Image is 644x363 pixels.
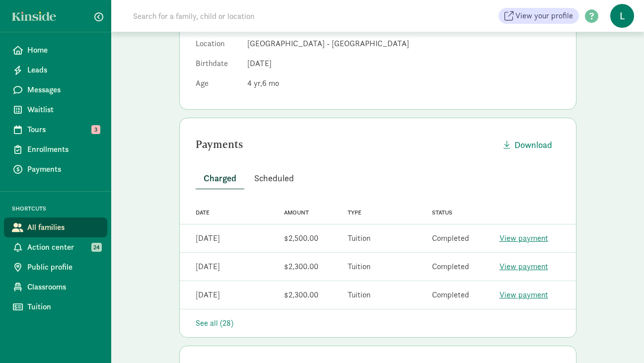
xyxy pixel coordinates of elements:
div: Tuition [348,289,370,301]
dd: [GEOGRAPHIC_DATA] - [GEOGRAPHIC_DATA] [247,38,560,50]
button: Scheduled [246,167,302,189]
a: Messages [4,80,107,100]
div: Completed [432,232,469,244]
span: Payments [27,163,99,175]
span: All families [27,221,99,233]
a: All families [4,218,107,237]
a: View payment [500,233,548,243]
span: Home [27,44,99,56]
a: View payment [500,261,548,272]
a: View payment [500,290,548,300]
span: Download [514,138,552,151]
a: Tours 3 [4,120,107,140]
span: 24 [91,243,102,252]
div: $2,300.00 [284,261,318,273]
span: Messages [27,84,99,96]
div: Payments [196,137,496,152]
dt: Age [196,77,239,93]
a: Tuition [4,297,107,317]
a: Action center 24 [4,237,107,257]
span: Classrooms [27,281,99,293]
span: Status [432,209,452,216]
input: Search for a family, child or location [127,6,406,26]
span: 6 [262,78,279,88]
a: Public profile [4,257,107,277]
button: Download [496,134,560,155]
a: View your profile [499,8,579,24]
div: [DATE] [196,289,220,301]
a: Enrollments [4,140,107,159]
span: Enrollments [27,144,99,155]
span: Public profile [27,261,99,273]
span: [DATE] [247,58,272,69]
iframe: Chat Widget [594,315,644,363]
a: Payments [4,159,107,179]
span: Action center [27,241,99,253]
dt: Birthdate [196,58,239,73]
span: Scheduled [254,171,294,185]
span: Leads [27,64,99,76]
span: L [610,4,634,28]
span: Charged [204,171,236,185]
div: Tuition [348,261,370,273]
a: Classrooms [4,277,107,297]
div: Completed [432,261,469,273]
button: Charged [196,167,244,189]
span: Tuition [27,301,99,313]
span: Date [196,209,210,216]
div: [DATE] [196,261,220,273]
a: Home [4,40,107,60]
dt: Location [196,38,239,54]
span: Amount [284,209,309,216]
span: Tours [27,124,99,136]
a: Waitlist [4,100,107,120]
div: Completed [432,289,469,301]
span: Type [348,209,361,216]
span: View your profile [515,10,573,22]
div: [DATE] [196,232,220,244]
div: Tuition [348,232,370,244]
a: Leads [4,60,107,80]
div: $2,300.00 [284,289,318,301]
span: 3 [91,125,100,134]
div: $2,500.00 [284,232,318,244]
span: 4 [247,78,262,88]
span: Waitlist [27,104,99,116]
div: See all (28) [196,317,560,329]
